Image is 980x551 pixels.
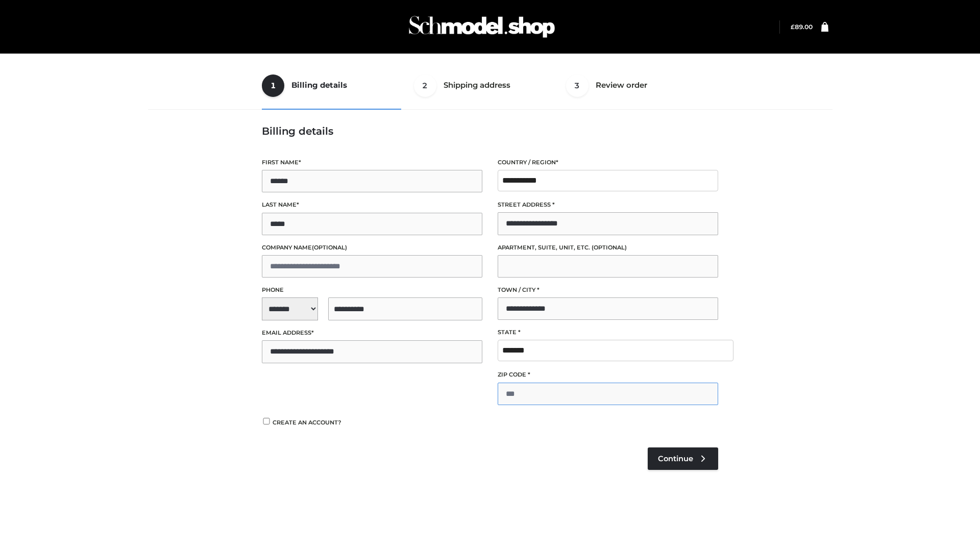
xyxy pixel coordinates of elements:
span: (optional) [312,244,347,251]
h3: Billing details [262,125,718,137]
label: Country / Region [498,158,718,167]
bdi: 89.00 [791,23,813,31]
label: Street address [498,200,718,210]
label: Company name [262,243,482,253]
label: ZIP Code [498,370,718,380]
span: Create an account? [273,419,341,426]
input: Create an account? [262,418,271,424]
span: Continue [658,454,693,463]
label: Email address [262,328,482,338]
span: (optional) [592,244,627,251]
label: State [498,328,718,337]
label: Town / City [498,285,718,295]
label: First name [262,158,482,167]
a: Continue [648,447,718,470]
label: Phone [262,285,482,295]
img: Schmodel Admin 964 [405,7,558,47]
a: £89.00 [791,23,813,31]
span: £ [791,23,795,31]
label: Last name [262,200,482,210]
label: Apartment, suite, unit, etc. [498,243,718,253]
